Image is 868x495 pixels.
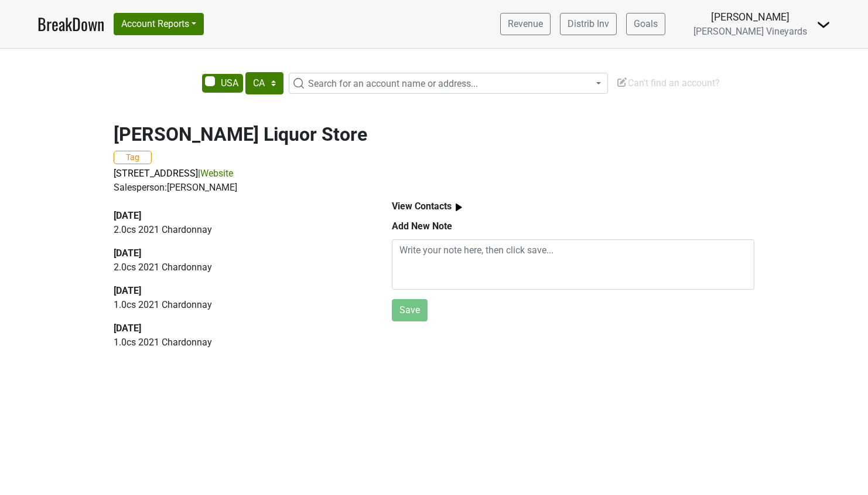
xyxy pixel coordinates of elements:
[37,12,104,36] a: BreakDown
[114,209,365,223] div: [DATE]
[392,299,428,321] button: Save
[114,168,198,179] a: [STREET_ADDRESS]
[616,76,628,88] img: Edit
[114,284,365,298] div: [DATE]
[114,298,365,312] p: 1.0 cs 2021 Chardonnay
[114,335,365,350] p: 1.0 cs 2021 Chardonnay
[693,9,807,25] div: [PERSON_NAME]
[114,123,754,145] h2: [PERSON_NAME] Liquor Store
[200,168,233,179] a: Website
[308,78,478,89] span: Search for an account name or address...
[560,13,617,35] a: Distrib Inv
[114,167,754,181] p: |
[114,151,152,164] button: Tag
[114,260,365,274] p: 2.0 cs 2021 Chardonnay
[626,13,665,35] a: Goals
[392,201,452,212] b: View Contacts
[816,18,831,32] img: Dropdown Menu
[452,200,466,215] img: arrow_right.svg
[114,321,365,335] div: [DATE]
[114,223,365,237] p: 2.0 cs 2021 Chardonnay
[500,13,551,35] a: Revenue
[114,246,365,260] div: [DATE]
[616,77,720,89] span: Can't find an account?
[114,13,204,35] button: Account Reports
[392,221,452,232] b: Add New Note
[693,26,807,37] span: [PERSON_NAME] Vineyards
[114,181,754,195] div: Salesperson: [PERSON_NAME]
